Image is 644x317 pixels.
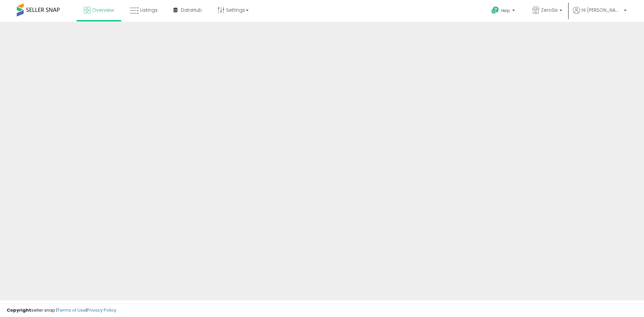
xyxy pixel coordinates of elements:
i: Get Help [491,6,499,14]
span: DataHub [181,7,202,13]
span: Help [501,8,510,13]
span: Overview [92,7,114,13]
span: ZeroSix [541,7,557,13]
a: Hi [PERSON_NAME] [573,7,627,22]
a: Help [486,1,522,22]
span: Hi [PERSON_NAME] [582,7,622,13]
span: Listings [140,7,158,13]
